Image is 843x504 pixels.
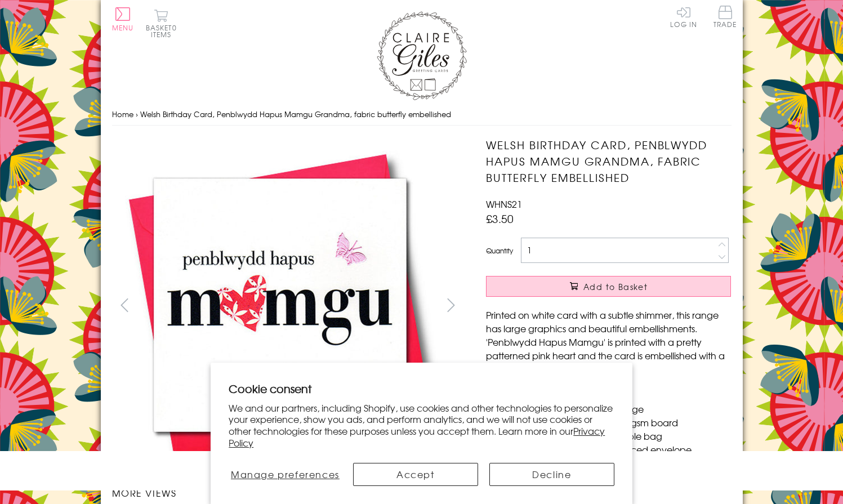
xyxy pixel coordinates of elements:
[229,463,341,486] button: Manage preferences
[136,109,138,119] span: ›
[713,6,737,30] a: Trade
[229,424,605,449] a: Privacy Policy
[353,463,478,486] button: Accept
[112,103,732,126] nav: breadcrumbs
[486,137,731,185] h1: Welsh Birthday Card, Penblwydd Hapus Mamgu Grandma, fabric butterfly embellished
[112,137,450,475] img: Welsh Birthday Card, Penblwydd Hapus Mamgu Grandma, fabric butterfly embellished
[146,9,177,38] button: Basket0 items
[486,308,731,376] p: Printed on white card with a subtle shimmer, this range has large graphics and beautiful embellis...
[713,6,737,28] span: Trade
[438,292,463,318] button: next
[140,109,451,119] span: Welsh Birthday Card, Penblwydd Hapus Mamgu Grandma, fabric butterfly embellished
[112,7,134,31] button: Menu
[231,467,340,481] span: Manage preferences
[486,211,514,226] span: £3.50
[151,23,177,39] span: 0 items
[112,23,134,33] span: Menu
[112,486,464,499] h3: More views
[670,6,697,28] a: Log In
[229,381,614,396] h2: Cookie consent
[486,197,522,211] span: WHNS21
[229,402,614,449] p: We and our partners, including Shopify, use cookies and other technologies to personalize your ex...
[112,292,137,318] button: prev
[583,281,648,292] span: Add to Basket
[112,109,133,119] a: Home
[486,246,513,256] label: Quantity
[377,11,467,100] img: Claire Giles Greetings Cards
[489,463,614,486] button: Decline
[486,276,731,297] button: Add to Basket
